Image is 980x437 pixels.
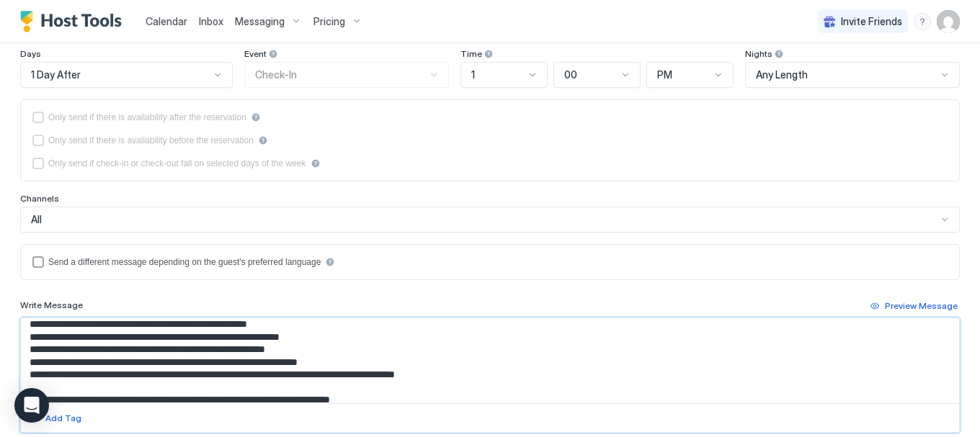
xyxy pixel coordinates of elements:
[31,213,42,226] span: All
[20,299,83,310] span: Write Message
[244,48,267,59] span: Event
[146,15,187,27] span: Calendar
[199,14,223,29] a: Inbox
[45,412,81,425] div: Add Tag
[48,112,246,122] div: Only send if there is availability after the reservation
[32,158,948,169] div: isLimited
[20,11,128,32] a: Host Tools Logo
[31,68,81,81] span: 1 Day After
[32,112,948,123] div: afterReservation
[29,410,84,427] button: Add Tag
[756,68,808,81] span: Any Length
[20,193,59,204] span: Channels
[21,318,948,403] textarea: Input Field
[48,257,321,267] div: Send a different message depending on the guest's preferred language
[657,68,672,81] span: PM
[313,15,345,28] span: Pricing
[20,48,41,59] span: Days
[14,388,49,423] div: Open Intercom Messenger
[564,68,577,81] span: 00
[146,14,187,29] a: Calendar
[868,297,960,315] button: Preview Message
[460,48,482,59] span: Time
[745,48,772,59] span: Nights
[32,256,948,268] div: languagesEnabled
[885,299,958,312] div: Preview Message
[32,135,948,146] div: beforeReservation
[471,68,475,81] span: 1
[48,158,306,168] div: Only send if check-in or check-out fall on selected days of the week
[841,15,902,28] span: Invite Friends
[914,13,931,30] div: menu
[937,10,960,33] div: User profile
[199,15,223,27] span: Inbox
[235,15,285,28] span: Messaging
[48,135,254,145] div: Only send if there is availability before the reservation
